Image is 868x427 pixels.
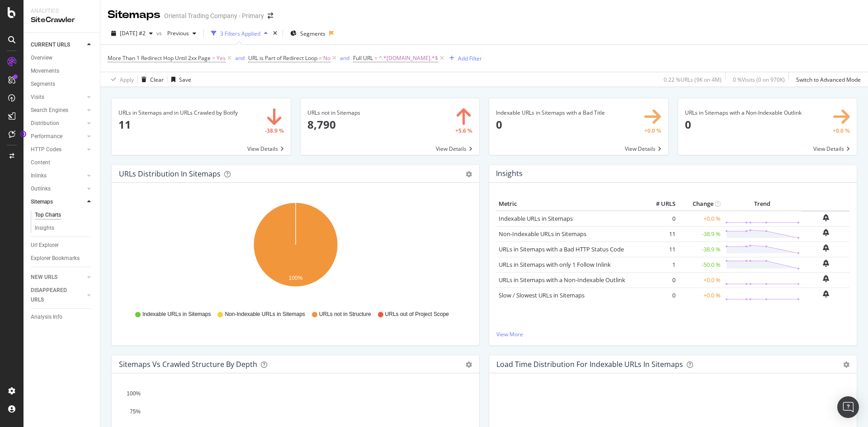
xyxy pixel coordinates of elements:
[374,54,377,62] span: =
[31,93,44,102] div: Visits
[31,197,85,207] a: Sitemaps
[678,197,723,211] th: Change
[35,223,54,233] div: Insights
[31,197,53,207] div: Sitemaps
[466,362,472,368] div: gear
[31,119,59,128] div: Distribution
[31,254,80,263] div: Explorer Bookmarks
[119,169,221,178] div: URLs Distribution in Sitemaps
[235,54,245,62] button: and
[499,214,573,223] a: Indexable URLs in Sitemaps
[796,76,861,84] div: Switch to Advanced Mode
[843,362,849,368] div: gear
[289,275,303,281] text: 100%
[31,145,61,154] div: HTTP Codes
[31,79,94,89] a: Segments
[664,76,722,84] div: 0.22 % URLs ( 9K on 4M )
[108,26,156,41] button: [DATE] #2
[271,29,279,38] div: times
[31,7,93,15] div: Analytics
[31,171,47,181] div: Inlinks
[319,311,371,318] span: URLs not in Structure
[108,72,134,87] button: Apply
[31,184,51,194] div: Outlinks
[31,106,68,115] div: Search Engines
[353,54,373,62] span: Full URL
[499,245,624,253] a: URLs in Sitemaps with a Bad HTTP Status Code
[496,330,849,338] a: View More
[168,72,191,87] button: Save
[678,257,723,272] td: -50.0 %
[120,76,134,84] div: Apply
[642,272,678,288] td: 0
[499,276,625,284] a: URLs in Sitemaps with a Non-Indexable Outlink
[31,40,70,50] div: CURRENT URLS
[31,106,85,115] a: Search Engines
[642,226,678,241] td: 11
[268,13,273,19] div: arrow-right-arrow-left
[31,312,94,322] a: Analysis Info
[823,260,829,267] div: bell-plus
[212,54,215,62] span: =
[678,241,723,257] td: -38.9 %
[379,52,438,65] span: ^.*[DOMAIN_NAME].*$
[496,167,523,180] h4: Insights
[793,72,861,87] button: Switch to Advanced Mode
[823,214,829,221] div: bell-plus
[31,119,85,128] a: Distribution
[678,226,723,241] td: -38.9 %
[496,197,642,211] th: Metric
[220,30,260,37] div: 3 Filters Applied
[35,210,94,220] a: Top Charts
[31,145,85,154] a: HTTP Codes
[31,79,55,89] div: Segments
[642,288,678,303] td: 0
[31,158,94,167] a: Content
[31,53,52,63] div: Overview
[119,360,257,369] div: Sitemaps vs Crawled Structure by Depth
[31,66,59,76] div: Movements
[31,40,85,50] a: CURRENT URLS
[31,241,59,250] div: Url Explorer
[31,171,85,181] a: Inlinks
[31,132,62,141] div: Performance
[642,241,678,257] td: 11
[138,72,164,87] button: Clear
[31,93,85,102] a: Visits
[208,26,271,41] button: 3 Filters Applied
[837,396,859,418] div: Open Intercom Messenger
[466,171,472,177] div: gear
[120,29,146,37] span: 2025 Feb. 28th #2
[723,197,802,211] th: Trend
[385,311,449,318] span: URLs out of Project Scope
[35,223,94,233] a: Insights
[287,26,329,41] button: Segments
[499,291,585,299] a: Slow / Slowest URLs in Sitemaps
[31,53,94,63] a: Overview
[733,76,785,84] div: 0 % Visits ( 0 on 970K )
[108,7,160,23] div: Sitemaps
[164,11,264,20] div: Oriental Trading Company - Primary
[248,54,317,62] span: URL is Part of Redirect Loop
[323,52,330,65] span: No
[499,260,611,269] a: URLs in Sitemaps with only 1 Follow Inlink
[108,54,211,62] span: More Than 1 Redirect Hop Until 2xx Page
[31,254,94,263] a: Explorer Bookmarks
[19,130,27,138] div: Tooltip anchor
[179,76,191,84] div: Save
[642,211,678,227] td: 0
[823,290,829,297] div: bell-plus
[678,288,723,303] td: +0.0 %
[31,15,93,25] div: SiteCrawler
[340,54,349,62] div: and
[300,30,325,37] span: Segments
[31,184,85,194] a: Outlinks
[130,408,141,415] text: 75%
[642,257,678,272] td: 1
[823,229,829,236] div: bell-plus
[31,132,85,141] a: Performance
[499,230,586,238] a: Non-Indexable URLs in Sitemaps
[31,312,62,322] div: Analysis Info
[164,26,200,41] button: Previous
[31,273,57,282] div: NEW URLS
